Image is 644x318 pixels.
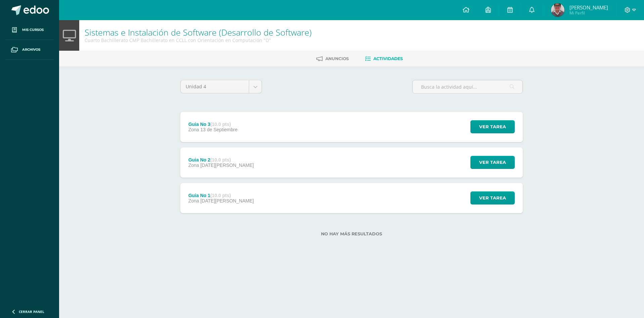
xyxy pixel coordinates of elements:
[85,37,312,43] div: Cuarto Bachillerato CMP Bachillerato en CCLL con Orientación en Computación 'D'
[316,53,349,64] a: Anuncios
[181,80,262,93] a: Unidad 4
[85,28,312,37] h1: Sistemas e Instalación de Software (Desarrollo de Software)
[210,157,231,163] strong: (10.0 pts)
[470,156,515,169] button: Ver tarea
[19,309,44,314] span: Cerrar panel
[186,80,244,93] span: Unidad 4
[551,3,564,17] img: 9ff29071dadff2443d3fc9e4067af210.png
[200,198,254,203] span: [DATE][PERSON_NAME]
[200,163,254,168] span: [DATE][PERSON_NAME]
[85,27,312,38] a: Sistemas e Instalación de Software (Desarrollo de Software)
[188,157,254,163] div: Guia No 2
[22,47,40,52] span: Archivos
[188,193,254,198] div: Guia No 1
[479,121,506,133] span: Ver tarea
[210,122,231,127] strong: (10.0 pts)
[22,27,44,33] span: Mis cursos
[200,127,238,132] span: 13 de Septiembre
[210,193,231,198] strong: (10.0 pts)
[470,120,515,133] button: Ver tarea
[373,56,403,61] span: Actividades
[479,156,506,169] span: Ver tarea
[325,56,349,61] span: Anuncios
[479,192,506,204] span: Ver tarea
[188,198,199,203] span: Zona
[413,80,522,93] input: Busca la actividad aquí...
[5,20,54,40] a: Mis cursos
[569,10,608,16] span: Mi Perfil
[470,191,515,205] button: Ver tarea
[365,53,403,64] a: Actividades
[188,127,199,132] span: Zona
[188,122,237,127] div: Guia No 3
[569,4,608,11] span: [PERSON_NAME]
[188,163,199,168] span: Zona
[180,231,523,236] label: No hay más resultados
[5,40,54,60] a: Archivos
